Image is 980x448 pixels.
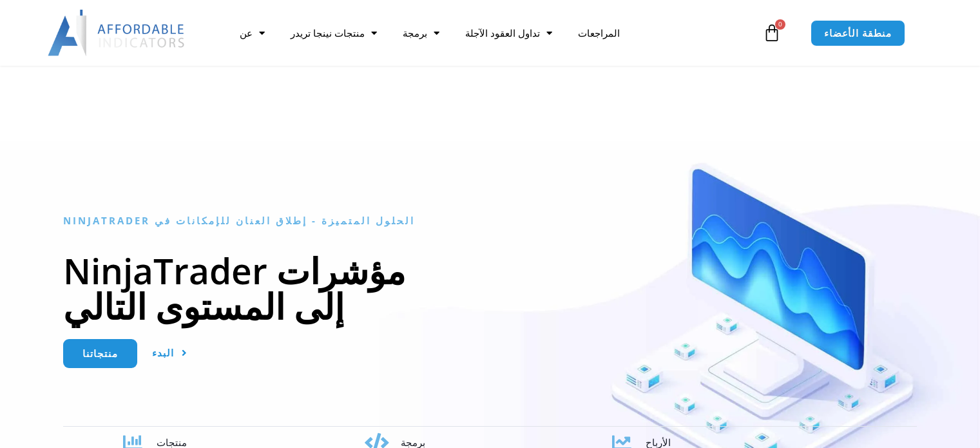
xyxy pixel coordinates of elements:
[403,26,427,39] font: برمجة
[240,26,253,39] font: عن
[152,346,174,359] font: البدء
[152,339,187,368] a: البدء
[824,26,892,39] font: منطقة الأعضاء
[63,214,415,227] font: الحلول المتميزة - إطلاق العنان للإمكانات في NinjaTrader
[63,282,344,330] font: إلى المستوى التالي
[63,339,137,368] a: منتجاتنا
[778,19,782,28] font: 0
[227,18,760,48] nav: قائمة طعام
[227,18,278,48] a: عن
[63,246,405,295] font: مؤشرات NinjaTrader
[744,14,800,52] a: 0
[465,26,540,39] font: تداول العقود الآجلة
[811,20,905,46] a: منطقة الأعضاء
[578,26,620,39] font: المراجعات
[278,18,390,48] a: منتجات نينجا تريدر
[565,18,633,48] a: المراجعات
[291,26,365,39] font: منتجات نينجا تريدر
[390,18,452,48] a: برمجة
[452,18,565,48] a: تداول العقود الآجلة
[82,347,118,360] font: منتجاتنا
[48,10,186,56] img: LogoAI | مؤشرات بأسعار معقولة – NinjaTrader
